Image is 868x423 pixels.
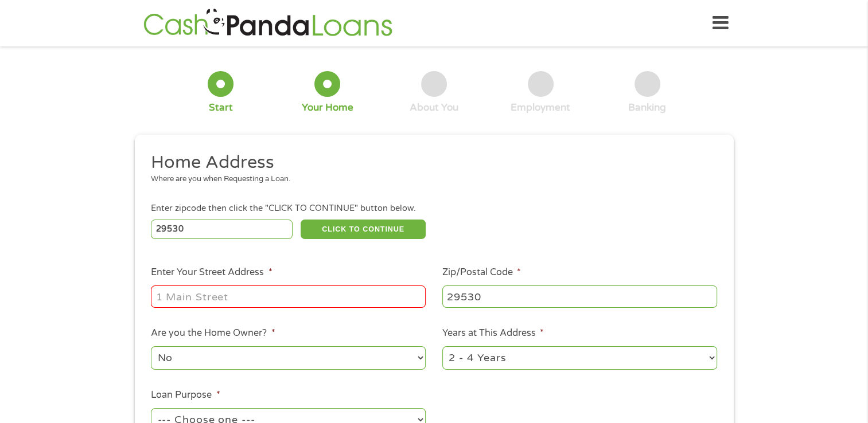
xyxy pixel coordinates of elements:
[151,267,272,279] label: Enter Your Street Address
[151,327,275,339] label: Are you the Home Owner?
[151,174,709,185] div: Where are you when Requesting a Loan.
[442,327,544,339] label: Years at This Address
[140,7,396,40] img: GetLoanNow Logo
[302,101,353,114] div: Your Home
[151,151,709,174] h2: Home Address
[151,389,220,401] label: Loan Purpose
[511,101,570,114] div: Employment
[628,101,666,114] div: Banking
[442,267,521,279] label: Zip/Postal Code
[151,285,426,307] input: 1 Main Street
[151,220,293,239] input: Enter Zipcode (e.g 01510)
[209,101,233,114] div: Start
[151,202,717,215] div: Enter zipcode then click the "CLICK TO CONTINUE" button below.
[410,101,458,114] div: About You
[301,220,426,239] button: CLICK TO CONTINUE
